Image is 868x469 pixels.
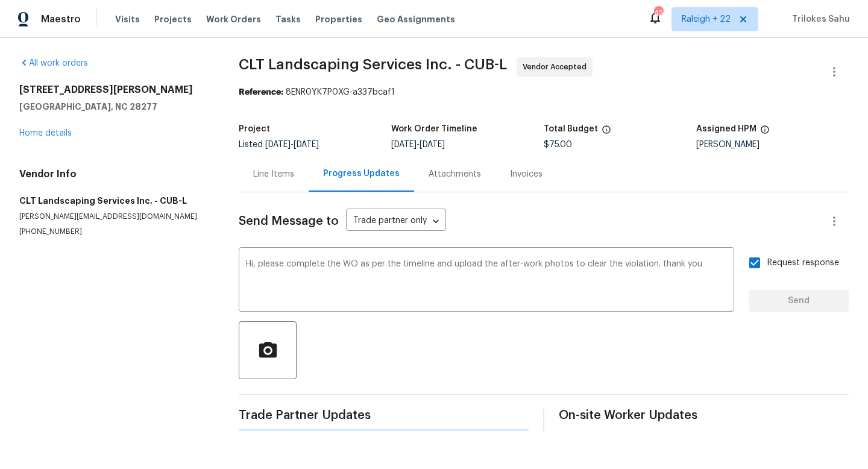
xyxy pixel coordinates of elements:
[239,409,529,421] span: Trade Partner Updates
[377,13,455,25] span: Geo Assignments
[559,409,849,421] span: On-site Worker Updates
[206,13,261,25] span: Work Orders
[346,212,446,231] div: Trade partner only
[523,61,591,73] span: Vendor Accepted
[275,15,301,24] span: Tasks
[19,212,210,222] p: [PERSON_NAME][EMAIL_ADDRESS][DOMAIN_NAME]
[246,260,727,302] textarea: Hi, please complete the WO as per the timeline and upload the after-work photos to clear the viol...
[391,140,417,149] span: [DATE]
[294,140,319,149] span: [DATE]
[767,257,839,269] span: Request response
[696,125,756,133] h5: Assigned HPM
[654,7,662,19] div: 420
[420,140,445,149] span: [DATE]
[19,129,72,137] a: Home details
[19,84,210,96] h2: [STREET_ADDRESS][PERSON_NAME]
[19,101,210,113] h5: [GEOGRAPHIC_DATA], NC 28277
[682,13,731,25] span: Raleigh + 22
[315,13,362,25] span: Properties
[265,140,291,149] span: [DATE]
[239,215,339,227] span: Send Message to
[253,168,294,180] div: Line Items
[391,125,477,133] h5: Work Order Timeline
[239,57,507,72] span: CLT Landscaping Services Inc. - CUB-L
[787,13,850,25] span: Trilokes Sahu
[239,125,270,133] h5: Project
[19,227,210,237] p: [PHONE_NUMBER]
[429,168,481,180] div: Attachments
[239,88,283,96] b: Reference:
[602,125,611,140] span: The total cost of line items that have been proposed by Opendoor. This sum includes line items th...
[323,168,400,180] div: Progress Updates
[239,140,319,149] span: Listed
[154,13,192,25] span: Projects
[19,195,210,207] h5: CLT Landscaping Services Inc. - CUB-L
[41,13,81,25] span: Maestro
[239,86,849,98] div: 8ENR0YK7P0XG-a337bcaf1
[510,168,542,180] div: Invoices
[115,13,140,25] span: Visits
[19,59,88,68] a: All work orders
[391,140,445,149] span: -
[760,125,770,140] span: The hpm assigned to this work order.
[265,140,319,149] span: -
[19,168,210,180] h4: Vendor Info
[544,125,598,133] h5: Total Budget
[696,140,849,149] div: [PERSON_NAME]
[544,140,572,149] span: $75.00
